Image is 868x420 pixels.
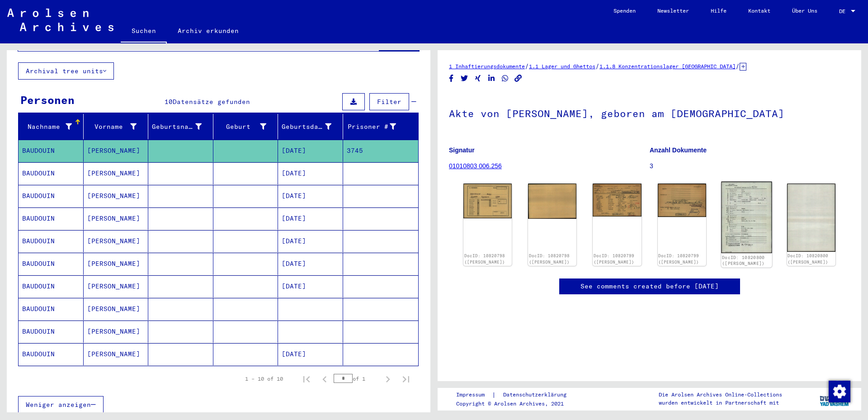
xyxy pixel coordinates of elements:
[19,140,84,162] mat-cell: BAUDOUIN
[278,275,343,297] mat-cell: [DATE]
[593,184,641,216] img: 001.jpg
[84,275,149,297] mat-cell: [PERSON_NAME]
[278,185,343,207] mat-cell: [DATE]
[397,370,415,388] button: Last page
[658,253,699,264] a: DocID: 10820799 ([PERSON_NAME])
[377,98,401,106] span: Filter
[19,114,84,139] mat-header-cell: Nachname
[278,343,343,365] mat-cell: [DATE]
[473,73,483,84] button: Share on Xing
[449,63,525,70] a: 1 Inhaftierungsdokumente
[599,63,736,70] a: 1.1.8 Konzentrationslager [GEOGRAPHIC_DATA]
[84,321,149,343] mat-cell: [PERSON_NAME]
[22,122,72,132] div: Nachname
[165,98,173,106] span: 10
[456,390,492,400] a: Impressum
[463,184,512,218] img: 001.jpg
[449,146,475,154] b: Signatur
[84,230,149,252] mat-cell: [PERSON_NAME]
[18,396,104,413] button: Weniger anzeigen
[347,122,396,132] div: Prisoner #
[148,114,213,139] mat-header-cell: Geburtsname
[167,20,250,42] a: Archiv erkunden
[464,253,505,264] a: DocID: 10820798 ([PERSON_NAME])
[449,93,850,132] h1: Akte von [PERSON_NAME], geboren am [DEMOGRAPHIC_DATA]
[278,162,343,184] mat-cell: [DATE]
[19,275,84,297] mat-cell: BAUDOUIN
[84,208,149,230] mat-cell: [PERSON_NAME]
[721,182,772,253] img: 001.jpg
[213,114,278,139] mat-header-cell: Geburt‏
[316,370,334,388] button: Previous page
[278,208,343,230] mat-cell: [DATE]
[22,119,83,134] div: Nachname
[650,146,707,154] b: Anzahl Dokumente
[456,400,577,408] p: Copyright © Arolsen Archives, 2021
[658,184,706,217] img: 002.jpg
[18,62,114,80] button: Archival tree units
[152,119,213,134] div: Geburtsname
[514,73,523,84] button: Copy link
[152,122,202,132] div: Geburtsname
[788,253,828,264] a: DocID: 10820800 ([PERSON_NAME])
[343,114,419,139] mat-header-cell: Prisoner #
[19,162,84,184] mat-cell: BAUDOUIN
[594,253,634,264] a: DocID: 10820799 ([PERSON_NAME])
[529,63,595,70] a: 1.1 Lager und Ghettos
[84,298,149,320] mat-cell: [PERSON_NAME]
[19,185,84,207] mat-cell: BAUDOUIN
[829,381,850,402] img: Zustimmung ändern
[460,73,469,84] button: Share on Twitter
[659,399,782,407] p: wurden entwickelt in Partnerschaft mit
[121,20,167,43] a: Suchen
[217,119,278,134] div: Geburt‏
[379,370,397,388] button: Next page
[19,343,84,365] mat-cell: BAUDOUIN
[528,184,576,218] img: 002.jpg
[20,92,75,108] div: Personen
[19,298,84,320] mat-cell: BAUDOUIN
[297,370,316,388] button: First page
[722,255,765,266] a: DocID: 10820800 ([PERSON_NAME])
[650,161,850,171] p: 3
[278,114,343,139] mat-header-cell: Geburtsdatum
[19,321,84,343] mat-cell: BAUDOUIN
[19,208,84,230] mat-cell: BAUDOUIN
[245,375,283,383] div: 1 – 10 of 10
[19,230,84,252] mat-cell: BAUDOUIN
[447,73,456,84] button: Share on Facebook
[84,162,149,184] mat-cell: [PERSON_NAME]
[818,387,852,410] img: yv_logo.png
[84,343,149,365] mat-cell: [PERSON_NAME]
[87,119,148,134] div: Vorname
[87,122,137,132] div: Vorname
[84,114,149,139] mat-header-cell: Vorname
[449,162,502,170] a: 01010803 006.256
[369,93,409,110] button: Filter
[595,62,599,70] span: /
[580,282,719,291] a: See comments created before [DATE]
[500,73,510,84] button: Share on WhatsApp
[278,140,343,162] mat-cell: [DATE]
[496,390,577,400] a: Datenschutzerklärung
[787,184,835,252] img: 002.jpg
[525,62,529,70] span: /
[278,230,343,252] mat-cell: [DATE]
[19,253,84,275] mat-cell: BAUDOUIN
[217,122,267,132] div: Geburt‏
[282,119,343,134] div: Geburtsdatum
[282,122,331,132] div: Geburtsdatum
[84,140,149,162] mat-cell: [PERSON_NAME]
[7,9,113,31] img: Arolsen_neg.svg
[84,253,149,275] mat-cell: [PERSON_NAME]
[736,62,740,70] span: /
[334,374,379,383] div: of 1
[343,140,419,162] mat-cell: 3745
[26,401,91,409] span: Weniger anzeigen
[456,390,577,400] div: |
[529,253,570,264] a: DocID: 10820798 ([PERSON_NAME])
[659,391,782,399] p: Die Arolsen Archives Online-Collections
[839,8,849,14] span: DE
[173,98,250,106] span: Datensätze gefunden
[487,73,496,84] button: Share on LinkedIn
